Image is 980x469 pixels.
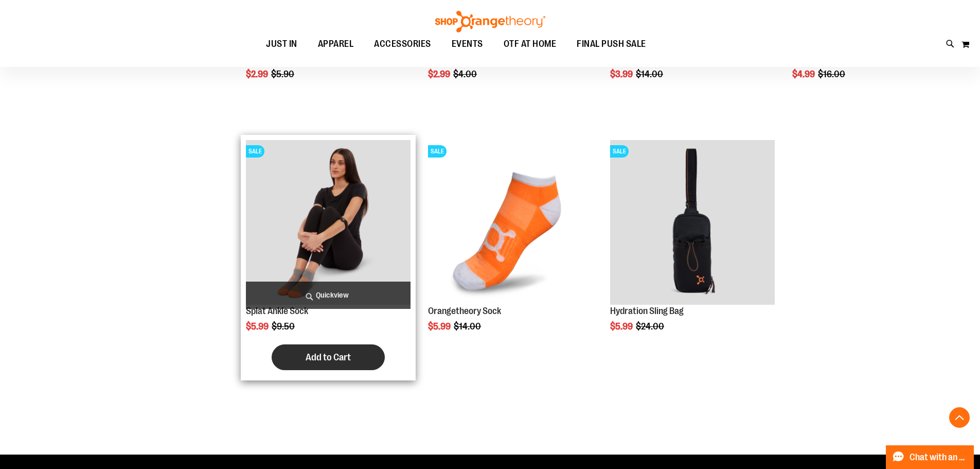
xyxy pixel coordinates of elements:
[428,140,593,305] img: Product image for Orangetheory Sock
[246,145,264,158] span: SALE
[434,11,547,32] img: Shop Orangetheory
[605,135,780,358] div: product
[246,306,308,316] a: Splat Ankle Sock
[246,321,270,332] span: $5.99
[610,69,634,79] span: $3.99
[441,32,493,56] a: EVENTS
[454,321,483,332] span: $14.00
[428,321,452,332] span: $5.99
[423,135,598,358] div: product
[453,69,478,79] span: $4.00
[577,32,646,56] span: FINAL PUSH SALE
[566,32,656,56] a: FINAL PUSH SALE
[308,32,364,56] a: APPAREL
[246,140,411,306] a: Product image for Splat Ankle SockSALE
[452,32,483,56] span: EVENTS
[241,135,416,381] div: product
[364,32,441,56] a: ACCESSORIES
[949,407,970,428] button: Back To Top
[610,140,775,305] img: Product image for Hydration Sling Bag
[256,32,308,56] a: JUST IN
[493,32,567,56] a: OTF AT HOME
[792,69,816,79] span: $4.99
[272,344,385,370] button: Add to Cart
[246,140,411,305] img: Product image for Splat Ankle Sock
[910,453,968,462] span: Chat with an Expert
[306,352,351,363] span: Add to Cart
[428,145,447,158] span: SALE
[246,282,411,309] a: Quickview
[886,445,974,469] button: Chat with an Expert
[636,69,665,79] span: $14.00
[636,321,666,332] span: $24.00
[428,69,452,79] span: $2.99
[266,32,297,56] span: JUST IN
[610,321,634,332] span: $5.99
[428,140,593,306] a: Product image for Orangetheory SockSALE
[272,321,296,332] span: $9.50
[610,140,775,306] a: Product image for Hydration Sling BagSALE
[504,32,557,56] span: OTF AT HOME
[610,145,629,158] span: SALE
[428,306,501,316] a: Orangetheory Sock
[610,306,684,316] a: Hydration Sling Bag
[271,69,296,79] span: $5.90
[318,32,354,56] span: APPAREL
[246,69,270,79] span: $2.99
[818,69,847,79] span: $16.00
[374,32,431,56] span: ACCESSORIES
